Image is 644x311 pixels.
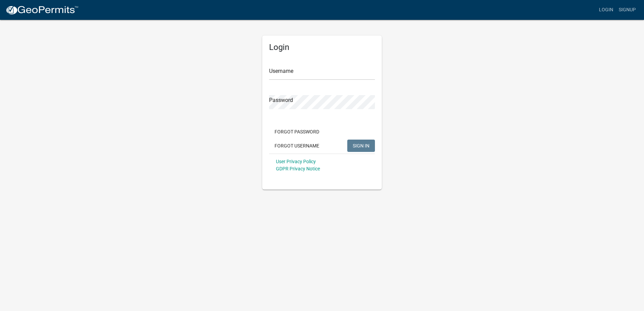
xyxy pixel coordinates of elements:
button: Forgot Username [269,140,325,152]
h5: Login [269,42,375,52]
a: GDPR Privacy Notice [276,166,320,171]
button: Forgot Password [269,126,325,138]
button: SIGN IN [347,140,375,152]
a: Login [596,3,616,16]
span: SIGN IN [353,143,369,148]
a: User Privacy Policy [276,159,316,164]
a: Signup [616,3,639,16]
